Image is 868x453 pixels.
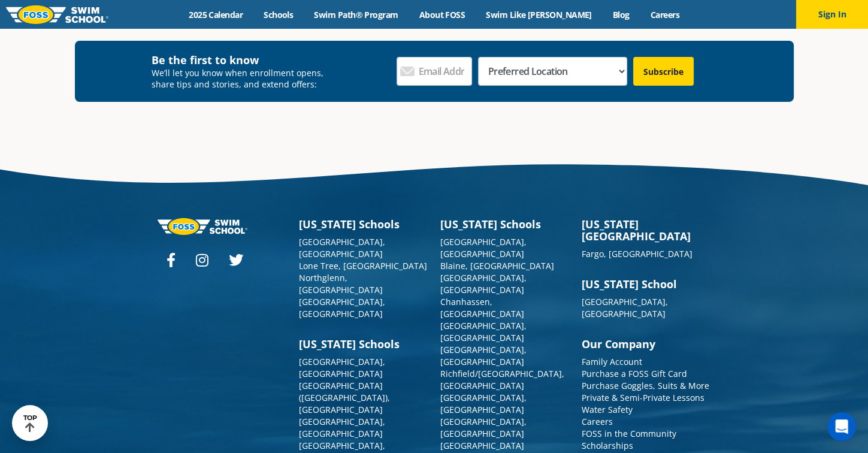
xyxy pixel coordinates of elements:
[582,248,692,259] a: Fargo, [GEOGRAPHIC_DATA]
[299,296,385,319] a: [GEOGRAPHIC_DATA], [GEOGRAPHIC_DATA]
[299,416,385,439] a: [GEOGRAPHIC_DATA], [GEOGRAPHIC_DATA]
[582,278,711,290] h3: [US_STATE] School
[582,338,711,350] h3: Our Company
[440,218,570,230] h3: [US_STATE] Schools
[179,9,253,20] a: 2025 Calendar
[476,9,603,20] a: Swim Like [PERSON_NAME]
[440,236,527,259] a: [GEOGRAPHIC_DATA], [GEOGRAPHIC_DATA]
[6,5,108,24] img: FOSS Swim School Logo
[299,272,383,295] a: Northglenn, [GEOGRAPHIC_DATA]
[299,356,385,379] a: [GEOGRAPHIC_DATA], [GEOGRAPHIC_DATA]
[299,218,428,230] h3: [US_STATE] Schools
[582,392,704,403] a: Private & Semi-Private Lessons
[299,338,428,350] h3: [US_STATE] Schools
[440,344,527,367] a: [GEOGRAPHIC_DATA], [GEOGRAPHIC_DATA]
[440,416,527,439] a: [GEOGRAPHIC_DATA], [GEOGRAPHIC_DATA]
[440,272,527,295] a: [GEOGRAPHIC_DATA], [GEOGRAPHIC_DATA]
[253,9,304,20] a: Schools
[582,416,613,427] a: Careers
[640,9,689,20] a: Careers
[304,9,409,20] a: Swim Path® Program
[582,428,676,439] a: FOSS in the Community
[582,218,711,242] h3: [US_STATE][GEOGRAPHIC_DATA]
[582,296,668,319] a: [GEOGRAPHIC_DATA], [GEOGRAPHIC_DATA]
[633,57,694,86] input: Subscribe
[582,380,709,391] a: Purchase Goggles, Suits & More
[152,53,332,67] h4: Be the first to know
[440,320,527,343] a: [GEOGRAPHIC_DATA], [GEOGRAPHIC_DATA]
[23,414,37,433] div: TOP
[299,380,390,415] a: [GEOGRAPHIC_DATA] ([GEOGRAPHIC_DATA]), [GEOGRAPHIC_DATA]
[152,67,332,90] p: We’ll let you know when enrollment opens, share tips and stories, and extend offers:
[440,296,524,319] a: Chanhassen, [GEOGRAPHIC_DATA]
[602,9,640,20] a: Blog
[440,368,564,391] a: Richfield/[GEOGRAPHIC_DATA], [GEOGRAPHIC_DATA]
[827,412,856,441] div: Open Intercom Messenger
[582,368,687,379] a: Purchase a FOSS Gift Card
[299,236,385,259] a: [GEOGRAPHIC_DATA], [GEOGRAPHIC_DATA]
[582,440,633,451] a: Scholarships
[158,218,247,234] img: Foss-logo-horizontal-white.svg
[440,392,527,415] a: [GEOGRAPHIC_DATA], [GEOGRAPHIC_DATA]
[409,9,476,20] a: About FOSS
[299,260,427,271] a: Lone Tree, [GEOGRAPHIC_DATA]
[397,57,472,86] input: Email Address
[582,356,642,367] a: Family Account
[440,260,554,271] a: Blaine, [GEOGRAPHIC_DATA]
[582,404,633,415] a: Water Safety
